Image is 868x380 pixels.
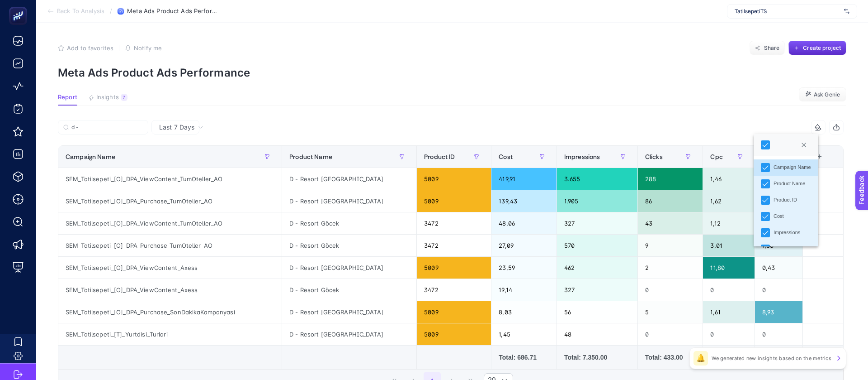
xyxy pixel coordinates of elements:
[557,212,637,234] div: 327
[754,208,818,225] li: Cost
[289,153,332,160] span: Product Name
[58,301,282,323] div: SEM_Tatilsepeti_[O]_DPA_Purchase_SonDakikaKampanyasi
[491,168,557,190] div: 419,91
[754,225,818,241] li: Impressions
[735,8,840,15] span: TatilsepetiTS
[638,212,703,234] div: 43
[703,257,754,279] div: 11,80
[58,212,282,234] div: SEM_Tatilsepeti_[O]_DPA_ViewContent_TumOteller_AO
[58,44,113,52] button: Add to favorites
[5,3,34,10] span: Feedback
[58,257,282,279] div: SEM_Tatilsepeti_[O]_DPA_ViewContent_Axess
[417,323,491,345] div: 5009
[491,323,557,345] div: 1,45
[645,353,696,362] div: Total: 433.00
[754,241,818,257] li: Clicks
[638,257,703,279] div: 2
[57,8,104,15] span: Back To Analysis
[66,153,115,160] span: Campaign Name
[499,353,549,362] div: Total: 686.71
[788,41,846,55] button: Create project
[71,124,143,131] input: Search
[712,355,831,362] p: We generated new insights based on the metrics
[125,44,162,52] button: Notify me
[127,8,217,15] span: Meta Ads Product Ads Performance
[754,176,818,192] li: Product Name
[774,196,797,204] div: Product ID
[557,168,637,190] div: 3.655
[110,7,112,14] span: /
[750,41,785,55] button: Share
[491,279,557,301] div: 19,14
[638,323,703,345] div: 0
[58,279,282,301] div: SEM_Tatilsepeti_[O]_DPA_ViewContent_Axess
[121,94,127,101] div: 7
[638,301,703,323] div: 5
[417,168,491,190] div: 5009
[282,257,416,279] div: D - Resort [GEOGRAPHIC_DATA]
[417,190,491,212] div: 5009
[499,153,513,160] span: Cost
[645,153,663,160] span: Clicks
[491,257,557,279] div: 23,59
[703,168,754,190] div: 1,46
[755,301,802,323] div: 8,93
[754,192,818,208] li: Product ID
[417,235,491,256] div: 3472
[557,323,637,345] div: 48
[638,190,703,212] div: 86
[557,279,637,301] div: 327
[754,159,818,176] li: Campaign Name
[703,190,754,212] div: 1,62
[557,190,637,212] div: 1.905
[159,123,194,132] span: Last 7 Days
[703,279,754,301] div: 0
[417,257,491,279] div: 5009
[564,153,600,160] span: Impressions
[710,153,722,160] span: Cpc
[58,323,282,345] div: SEM_Tatilsepeti_[T]_Yurtdisi_Turlari
[134,44,162,52] span: Notify me
[774,212,784,220] div: Cost
[755,257,802,279] div: 0,43
[774,245,787,253] div: Clicks
[557,257,637,279] div: 462
[282,301,416,323] div: D - Resort [GEOGRAPHIC_DATA]
[803,44,841,52] span: Create project
[58,168,282,190] div: SEM_Tatilsepeti_[O]_DPA_ViewContent_TumOteller_AO
[282,323,416,345] div: D - Resort [GEOGRAPHIC_DATA]
[67,44,113,52] span: Add to favorites
[58,235,282,256] div: SEM_Tatilsepeti_[O]_DPA_Purchase_TumOteller_AO
[638,168,703,190] div: 288
[703,212,754,234] div: 1,12
[491,212,557,234] div: 48,06
[282,279,416,301] div: D - Resort Göcek
[417,279,491,301] div: 3472
[491,301,557,323] div: 8,03
[96,94,119,101] span: Insights
[58,190,282,212] div: SEM_Tatilsepeti_[O]_DPA_Purchase_TumOteller_AO
[557,301,637,323] div: 56
[797,138,811,152] button: Close
[491,235,557,256] div: 27,09
[693,351,708,366] div: 🔔
[282,190,416,212] div: D - Resort [GEOGRAPHIC_DATA]
[703,235,754,256] div: 3,01
[417,212,491,234] div: 3472
[282,212,416,234] div: D - Resort Göcek
[58,66,846,79] p: Meta Ads Product Ads Performance
[755,323,802,345] div: 0
[282,168,416,190] div: D - Resort [GEOGRAPHIC_DATA]
[564,353,630,362] div: Total: 7.350.00
[424,153,455,160] span: Product ID
[491,190,557,212] div: 139,43
[755,279,802,301] div: 0
[774,164,811,171] div: Campaign Name
[811,153,828,160] div: +
[282,235,416,256] div: D - Resort Göcek
[638,235,703,256] div: 9
[703,301,754,323] div: 1,61
[703,323,754,345] div: 0
[764,44,780,52] span: Share
[799,87,846,102] button: Ask Genie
